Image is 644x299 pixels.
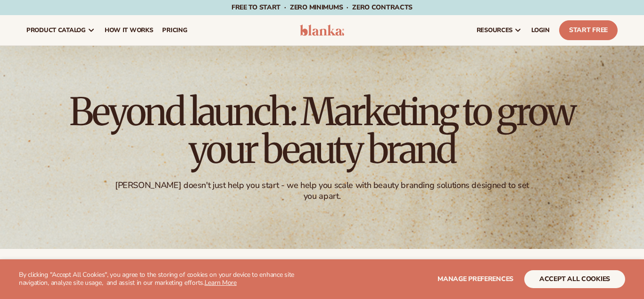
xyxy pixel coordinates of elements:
[112,180,531,202] div: [PERSON_NAME] doesn't just help you start - we help you scale with beauty branding solutions desi...
[472,15,527,45] a: resources
[300,25,344,36] img: logo
[477,26,512,34] span: resources
[100,15,158,45] a: How It Works
[19,271,322,287] p: By clicking "Accept All Cookies", you agree to the storing of cookies on your device to enhance s...
[157,15,192,45] a: pricing
[524,270,625,288] button: accept all cookies
[527,15,554,45] a: LOGIN
[231,3,413,12] span: Free to start · ZERO minimums · ZERO contracts
[162,26,187,34] span: pricing
[438,274,513,283] span: Manage preferences
[438,270,513,288] button: Manage preferences
[531,26,550,34] span: LOGIN
[63,93,581,169] h1: Beyond launch: Marketing to grow your beauty brand
[26,26,86,34] span: product catalog
[559,20,618,40] a: Start Free
[105,26,153,34] span: How It Works
[22,15,100,45] a: product catalog
[205,278,237,287] a: Learn More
